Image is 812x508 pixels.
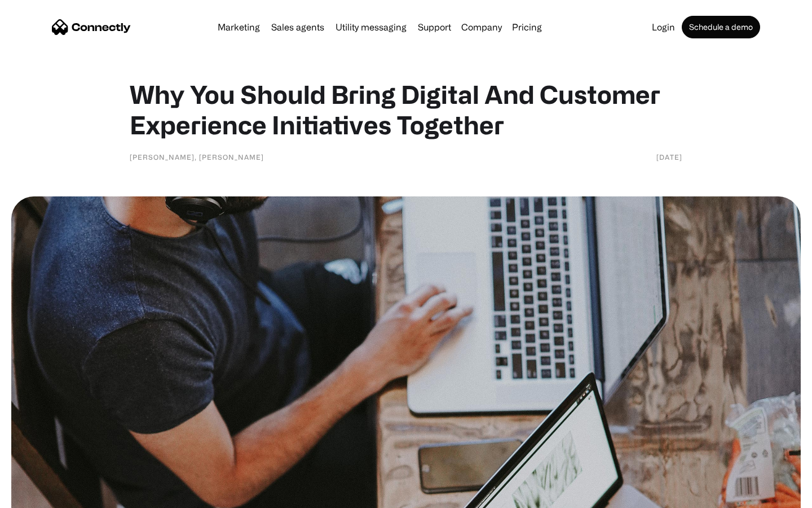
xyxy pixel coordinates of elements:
[682,16,760,38] a: Schedule a demo
[23,488,68,504] ul: Language list
[331,23,411,32] a: Utility messaging
[656,151,682,163] div: [DATE]
[413,23,456,32] a: Support
[647,23,679,32] a: Login
[267,23,329,32] a: Sales agents
[130,79,682,140] h1: Why You Should Bring Digital And Customer Experience Initiatives Together
[461,19,502,35] div: Company
[213,23,264,32] a: Marketing
[130,151,264,163] div: [PERSON_NAME], [PERSON_NAME]
[507,23,546,32] a: Pricing
[11,488,68,504] aside: Language selected: English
